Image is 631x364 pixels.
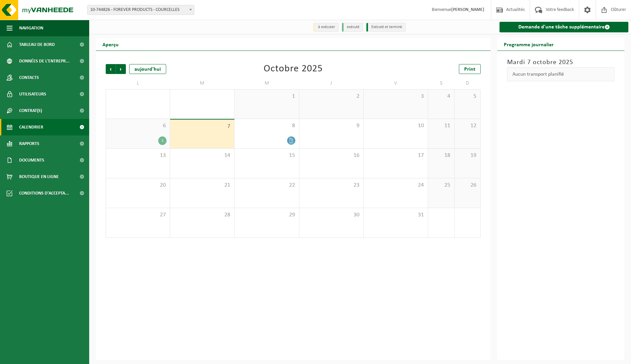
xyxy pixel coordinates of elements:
[158,136,167,145] div: 1
[109,182,167,189] span: 20
[238,182,295,189] span: 22
[367,122,425,129] span: 10
[129,64,166,74] div: aujourd'hui
[238,211,295,219] span: 29
[235,77,299,89] td: M
[497,38,560,51] h2: Programme journalier
[451,7,484,12] strong: [PERSON_NAME]
[313,23,339,32] li: à exécuter
[464,67,475,72] span: Print
[299,77,364,89] td: J
[458,93,477,100] span: 5
[264,64,323,74] div: Octobre 2025
[367,93,425,100] span: 3
[96,38,125,51] h2: Aperçu
[459,64,481,74] a: Print
[19,135,39,152] span: Rapports
[173,211,231,219] span: 28
[173,182,231,189] span: 21
[303,211,360,219] span: 30
[303,93,360,100] span: 2
[19,119,43,135] span: Calendrier
[303,122,360,129] span: 9
[303,182,360,189] span: 23
[367,211,425,219] span: 31
[507,57,614,67] h3: Mardi 7 octobre 2025
[173,152,231,159] span: 14
[19,86,46,102] span: Utilisateurs
[364,77,428,89] td: V
[19,36,55,53] span: Tableau de bord
[109,211,167,219] span: 27
[428,77,454,89] td: S
[500,22,628,32] a: Demande d'une tâche supplémentaire
[19,53,70,69] span: Données de l'entrepr...
[87,5,194,15] span: 10-744826 - FOREVER PRODUCTS - COURCELLES
[109,122,167,129] span: 6
[431,93,451,100] span: 4
[455,77,481,89] td: D
[106,64,116,74] span: Précédent
[106,77,170,89] td: L
[342,23,363,32] li: exécuté
[238,93,295,100] span: 1
[19,102,42,119] span: Contrat(s)
[367,152,425,159] span: 17
[366,23,406,32] li: Exécuté et terminé
[431,182,451,189] span: 25
[431,152,451,159] span: 18
[431,122,451,129] span: 11
[173,123,231,130] span: 7
[19,152,44,168] span: Documents
[88,5,194,15] span: 10-744826 - FOREVER PRODUCTS - COURCELLES
[238,152,295,159] span: 15
[19,168,59,185] span: Boutique en ligne
[367,182,425,189] span: 24
[238,122,295,129] span: 8
[303,152,360,159] span: 16
[19,185,69,201] span: Conditions d'accepta...
[19,69,39,86] span: Contacts
[19,20,43,36] span: Navigation
[116,64,126,74] span: Suivant
[109,152,167,159] span: 13
[458,152,477,159] span: 19
[458,122,477,129] span: 12
[507,67,614,81] div: Aucun transport planifié
[458,182,477,189] span: 26
[170,77,235,89] td: M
